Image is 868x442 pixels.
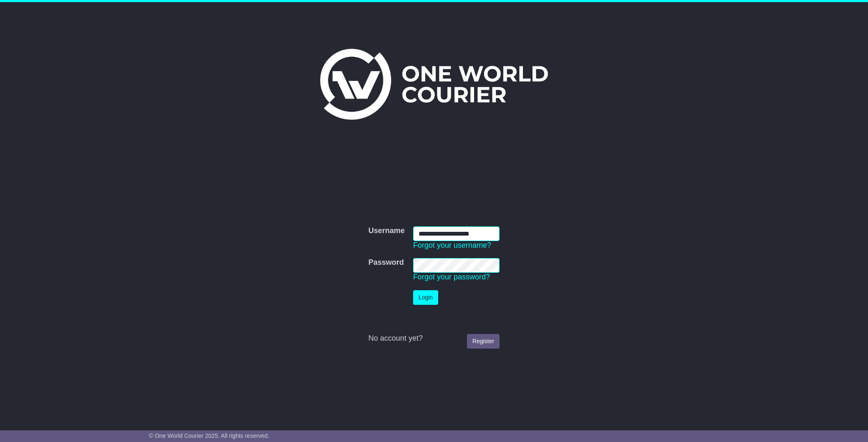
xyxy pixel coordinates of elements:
a: Forgot your username? [413,241,491,249]
label: Username [368,226,405,236]
img: One World [320,49,548,120]
span: © One World Courier 2025. All rights reserved. [149,432,270,439]
label: Password [368,258,404,267]
a: Register [467,334,500,349]
a: Forgot your password? [413,273,490,281]
div: No account yet? [368,334,500,343]
button: Login [413,290,438,305]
